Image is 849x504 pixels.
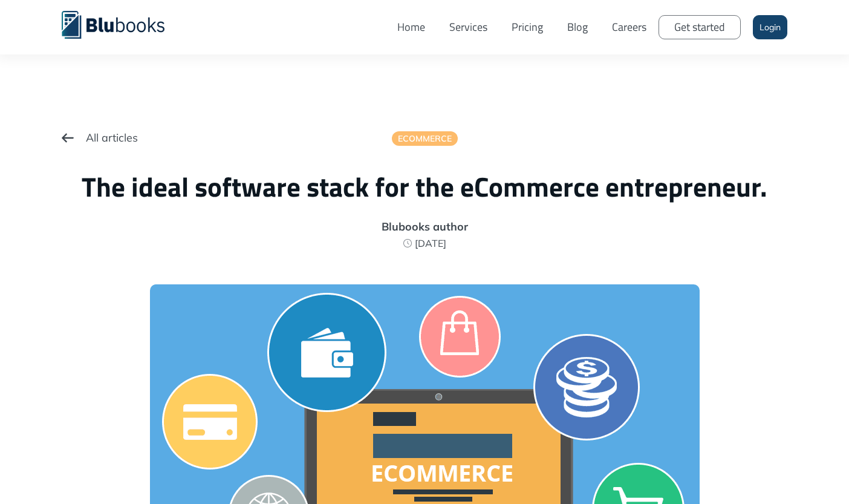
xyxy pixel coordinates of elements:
[415,238,446,248] div: [DATE]
[385,9,437,45] a: Home
[600,9,659,45] a: Careers
[392,131,458,146] a: eCommerce
[499,9,555,45] a: Pricing
[62,170,787,203] h1: The ideal software stack for the eCommerce entrepreneur.
[62,121,138,154] a: All articles
[753,15,787,39] a: Login
[398,134,452,143] div: eCommerce
[62,9,183,39] a: home
[62,221,787,232] div: Blubooks author
[659,15,741,39] a: Get started
[555,9,600,45] a: Blog
[86,121,138,154] div: All articles
[437,9,499,45] a: Services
